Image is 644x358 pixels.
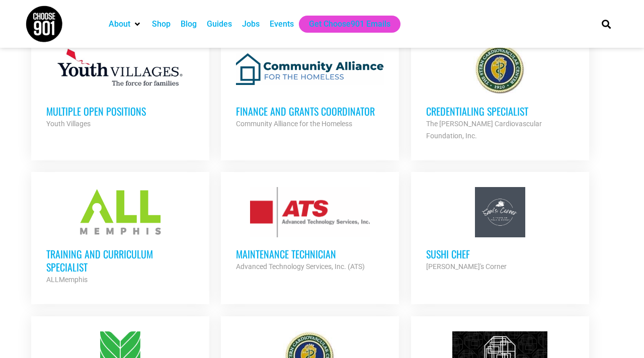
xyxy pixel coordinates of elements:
strong: Community Alliance for the Homeless [236,120,352,128]
strong: ALLMemphis [46,276,88,284]
a: Maintenance Technician Advanced Technology Services, Inc. (ATS) [221,172,399,288]
h3: Sushi Chef [426,247,574,260]
a: Events [270,18,294,30]
h3: Training and Curriculum Specialist [46,247,194,274]
div: Search [598,16,615,32]
a: Finance and Grants Coordinator Community Alliance for the Homeless [221,29,399,145]
h3: Maintenance Technician [236,247,384,260]
a: Get Choose901 Emails [309,18,390,30]
a: Shop [152,18,171,30]
a: Sushi Chef [PERSON_NAME]'s Corner [411,172,589,288]
a: Guides [207,18,232,30]
a: Multiple Open Positions Youth Villages [31,29,209,145]
h3: Finance and Grants Coordinator [236,105,384,118]
strong: The [PERSON_NAME] Cardiovascular Foundation, Inc. [426,120,542,140]
strong: [PERSON_NAME]'s Corner [426,262,507,271]
a: About [109,18,130,30]
h3: Credentialing Specialist [426,105,574,118]
strong: Advanced Technology Services, Inc. (ATS) [236,262,365,271]
strong: Youth Villages [46,120,91,128]
nav: Main nav [104,16,585,33]
a: Jobs [242,18,260,30]
a: Blog [181,18,197,30]
a: Credentialing Specialist The [PERSON_NAME] Cardiovascular Foundation, Inc. [411,29,589,157]
div: About [104,16,147,33]
a: Training and Curriculum Specialist ALLMemphis [31,172,209,301]
h3: Multiple Open Positions [46,105,194,118]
